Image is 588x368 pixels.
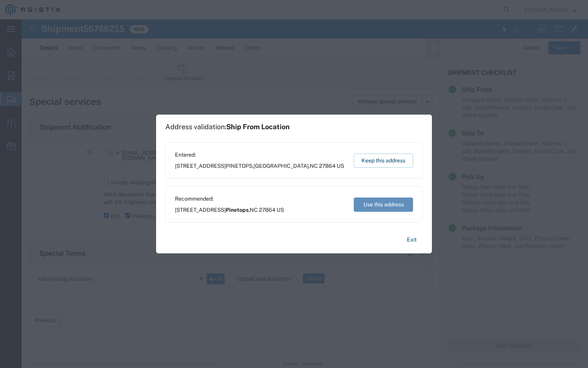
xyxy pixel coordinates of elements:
[277,207,284,213] span: US
[175,195,284,203] span: Recommended:
[337,163,344,169] span: US
[310,163,318,169] span: NC
[250,207,258,213] span: NC
[175,162,344,170] span: [STREET_ADDRESS] ,
[226,123,290,131] span: Ship From Location
[165,123,290,131] h1: Address validation:
[226,163,309,169] span: PINETOPS,[GEOGRAPHIC_DATA]
[354,198,413,212] button: Use this address
[319,163,336,169] span: 27864
[259,207,276,213] span: 27864
[175,151,344,159] span: Entered:
[175,206,284,214] span: [STREET_ADDRESS] ,
[226,207,249,213] span: Pinetops
[401,233,423,246] button: Exit
[354,154,413,168] button: Keep this address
